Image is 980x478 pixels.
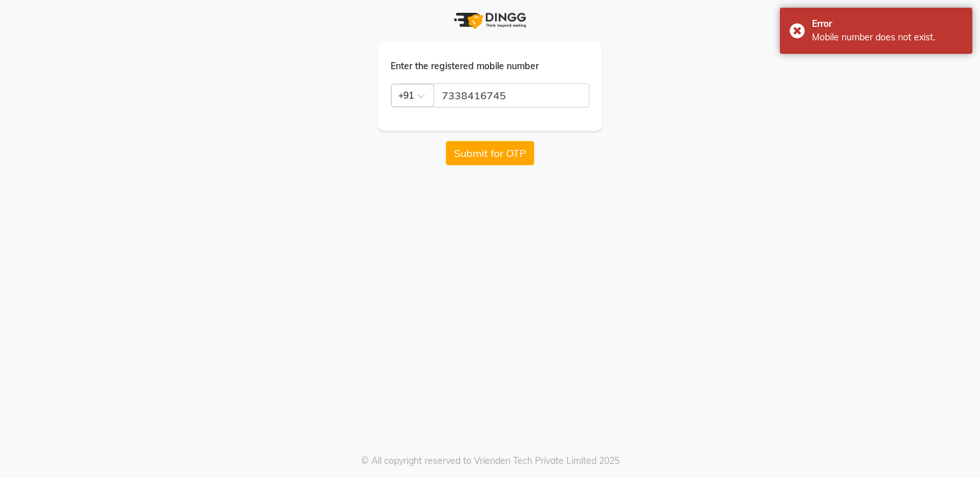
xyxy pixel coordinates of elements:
[391,60,589,73] div: Enter the registered mobile number
[812,31,963,44] div: Mobile number does not exist.
[454,13,526,29] img: logo.png
[434,83,589,108] input: Enter Mobile Number
[446,141,534,165] button: Submit for OTP
[812,17,963,31] div: Error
